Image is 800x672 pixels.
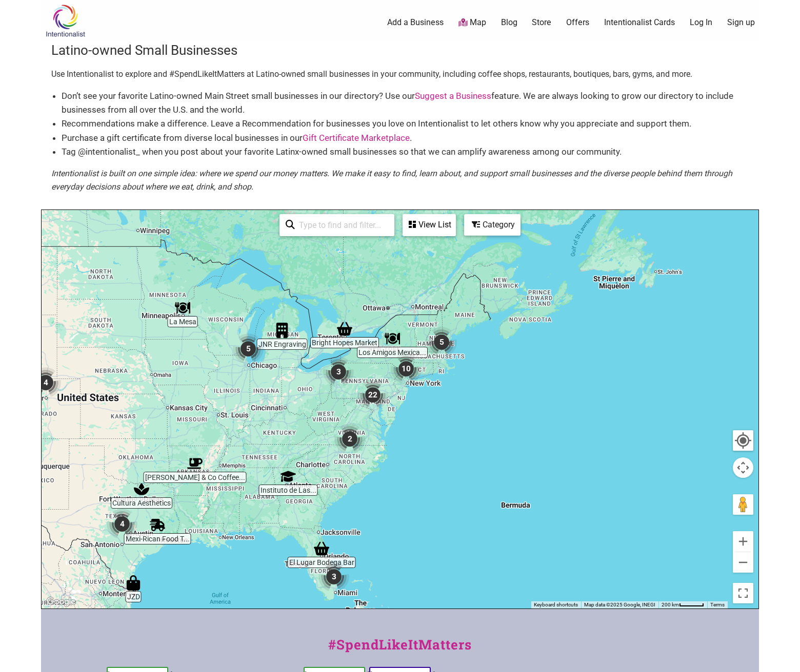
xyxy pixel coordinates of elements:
[415,91,491,101] a: Suggest a Business
[44,595,78,608] a: Open this area in Google Maps (opens a new window)
[658,601,707,608] button: Map Scale: 200 km per 45 pixels
[727,17,755,28] a: Sign up
[532,17,551,28] a: Store
[274,323,290,338] div: JNR Engraving
[62,131,749,145] li: Purchase a gift certificate from diverse local businesses in our .
[357,380,388,410] div: 22
[303,133,410,143] a: Gift Certificate Marketplace
[51,169,732,192] em: Intentionalist is built on one simple idea: where we spend our money matters. We make it easy to ...
[733,494,753,515] button: Drag Pegman onto the map to open Street View
[334,424,365,454] div: 2
[126,575,141,591] div: JZD
[458,17,486,29] a: Map
[566,17,589,28] a: Offers
[281,469,296,484] div: Instituto de Las Américas
[604,17,675,28] a: Intentionalist Cards
[465,215,519,235] div: Category
[732,582,753,603] button: Toggle fullscreen view
[44,595,78,608] img: Google
[107,509,137,539] div: 4
[733,531,753,552] button: Zoom in
[404,215,455,235] div: View List
[733,430,753,451] button: Your Location
[233,333,264,364] div: 5
[690,17,712,28] a: Log In
[426,327,457,358] div: 5
[403,214,456,236] div: See a list of the visible businesses
[584,602,655,607] span: Map data ©2025 Google, INEGI
[464,214,521,236] div: Filter by category
[662,602,679,607] span: 200 km
[391,353,422,384] div: 10
[318,561,349,592] div: 3
[62,89,749,117] li: Don’t see your favorite Latino-owned Main Street small businesses in our directory? Use our featu...
[314,541,329,556] div: El Lugar Bodega Bar
[62,117,749,131] li: Recommendations make a difference. Leave a Recommendation for businesses you love on Intentionali...
[385,331,400,346] div: Los Amigos Mexican Restaurant
[51,68,749,81] p: Use Intentionalist to explore and #SpendLikeItMatters at Latino-owned small businesses in your co...
[323,356,354,387] div: 3
[30,367,61,398] div: 4
[501,17,517,28] a: Blog
[150,517,165,533] div: Mexi-Rican Food Truck
[41,635,759,665] div: #SpendLikeItMatters
[710,602,725,607] a: Terms (opens in new tab)
[733,552,753,573] button: Zoom out
[51,41,749,59] h3: Latino-owned Small Businesses
[295,215,388,235] input: Type to find and filter...
[62,145,749,159] li: Tag @intentionalist_ when you post about your favorite Latinx-owned small businesses so that we c...
[134,481,149,497] div: Cultura Aesthetics
[279,214,394,236] div: Type to search and filter
[175,300,190,316] div: La Mesa
[337,321,352,337] div: Bright Hopes Market
[187,456,203,471] div: Fidel & Co Coffee Roasters
[41,4,90,37] img: Intentionalist
[733,457,753,478] button: Map camera controls
[387,17,444,28] a: Add a Business
[534,601,578,608] button: Keyboard shortcuts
